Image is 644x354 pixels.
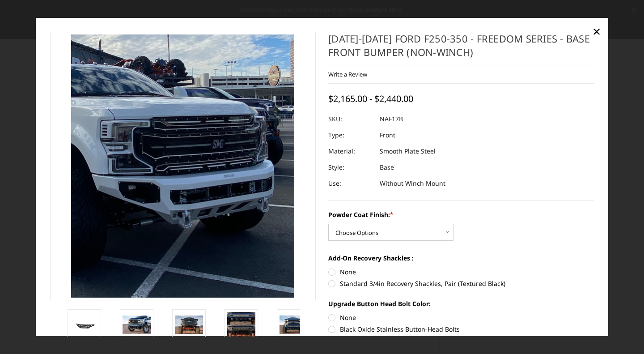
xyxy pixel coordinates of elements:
[589,24,604,38] a: Close
[380,159,394,175] dd: Base
[328,313,594,322] label: None
[380,143,436,159] dd: Smooth Plate Steel
[380,175,445,192] dd: Without Winch Mount
[328,299,594,308] label: Upgrade Button Head Bolt Color:
[328,175,373,192] dt: Use:
[593,21,601,41] span: ×
[123,316,151,334] img: 2017-2022 Ford F250-350 - Freedom Series - Base Front Bumper (non-winch)
[328,111,373,127] dt: SKU:
[328,324,594,334] label: Black Oxide Stainless Button-Head Bolts
[380,111,403,127] dd: NAF17B
[328,93,413,105] span: $2,165.00 - $2,440.00
[175,316,203,334] img: 2017-2022 Ford F250-350 - Freedom Series - Base Front Bumper (non-winch)
[280,316,308,334] img: 2017-2022 Ford F250-350 - Freedom Series - Base Front Bumper (non-winch)
[328,127,373,143] dt: Type:
[70,318,98,332] img: 2017-2022 Ford F250-350 - Freedom Series - Base Front Bumper (non-winch)
[328,267,594,277] label: None
[328,210,594,219] label: Powder Coat Finish:
[328,279,594,288] label: Standard 3/4in Recovery Shackles, Pair (Textured Black)
[328,143,373,159] dt: Material:
[227,312,255,351] img: Multiple lighting options
[328,70,367,78] a: Write a Review
[50,32,316,300] a: 2017-2022 Ford F250-350 - Freedom Series - Base Front Bumper (non-winch)
[380,127,395,143] dd: Front
[328,159,373,175] dt: Style:
[328,32,594,65] h1: [DATE]-[DATE] Ford F250-350 - Freedom Series - Base Front Bumper (non-winch)
[328,253,594,263] label: Add-On Recovery Shackles :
